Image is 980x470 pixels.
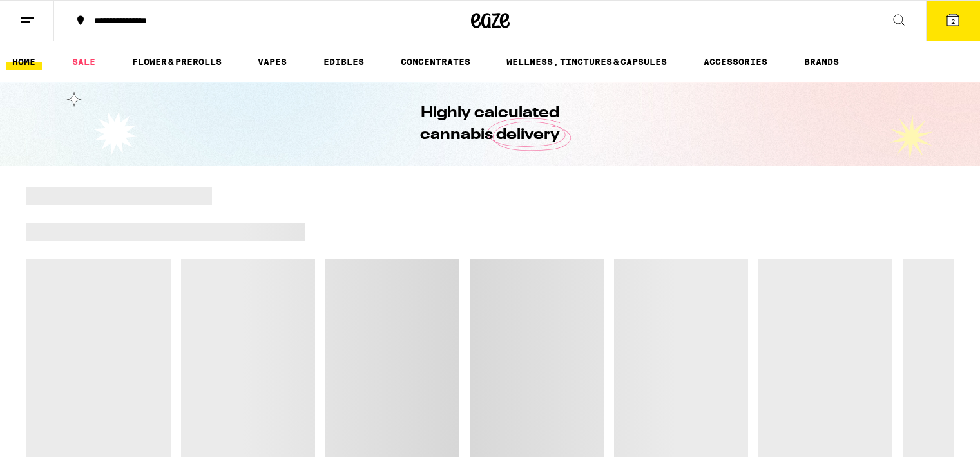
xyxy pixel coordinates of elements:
[697,54,774,70] a: ACCESSORIES
[384,102,597,146] h1: Highly calculated cannabis delivery
[951,17,955,25] span: 2
[66,54,102,70] a: SALE
[317,54,370,70] a: EDIBLES
[251,54,293,70] a: VAPES
[6,54,42,70] a: HOME
[126,54,228,70] a: FLOWER & PREROLLS
[798,54,845,70] a: BRANDS
[926,1,980,41] button: 2
[500,54,673,70] a: WELLNESS, TINCTURES & CAPSULES
[394,54,477,70] a: CONCENTRATES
